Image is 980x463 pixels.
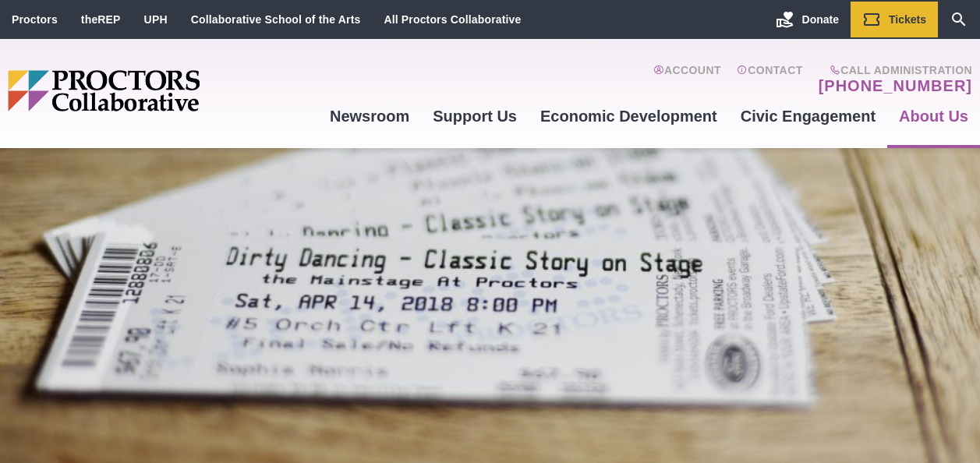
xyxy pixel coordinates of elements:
a: Donate [764,2,851,37]
span: Donate [802,13,839,26]
img: Proctors logo [8,70,318,111]
a: Proctors [12,13,58,26]
a: Support Us [421,95,529,137]
a: Contact [737,64,803,95]
a: Civic Engagement [729,95,887,137]
a: [PHONE_NUMBER] [819,76,972,95]
a: About Us [887,95,980,137]
span: Tickets [889,13,926,26]
a: UPH [144,13,168,26]
a: Economic Development [529,95,729,137]
a: Search [938,2,980,37]
span: Call Administration [814,64,972,76]
a: Newsroom [318,95,421,137]
a: Account [653,64,721,95]
a: theREP [81,13,121,26]
a: Tickets [851,2,938,37]
a: Collaborative School of the Arts [191,13,361,26]
a: All Proctors Collaborative [384,13,521,26]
